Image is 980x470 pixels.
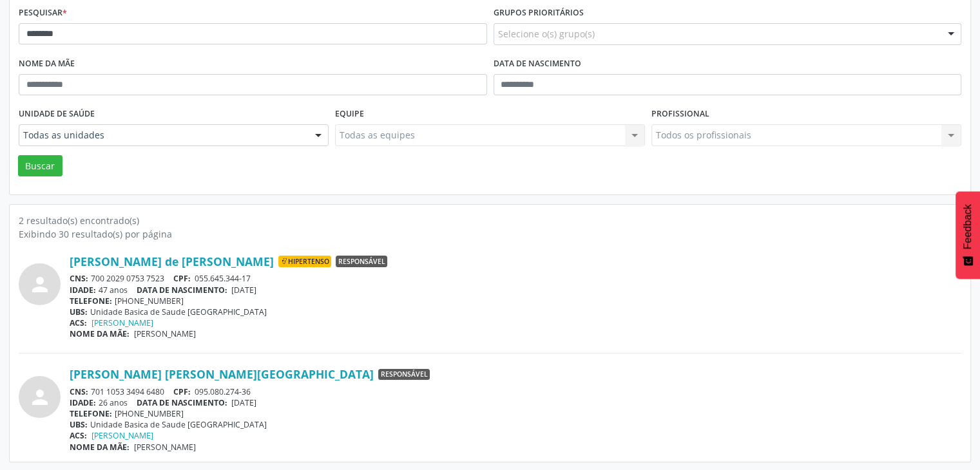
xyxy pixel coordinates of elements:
span: 095.080.274-36 [195,386,251,397]
label: Unidade de saúde [19,104,95,124]
span: 055.645.344-17 [195,273,251,284]
label: Profissional [651,104,709,124]
span: CNS: [70,273,88,284]
span: DATA DE NASCIMENTO: [137,285,227,296]
a: [PERSON_NAME] [PERSON_NAME][GEOGRAPHIC_DATA] [70,367,374,381]
div: 47 anos [70,285,961,296]
span: CPF: [173,386,191,397]
div: 26 anos [70,397,961,408]
div: Unidade Basica de Saude [GEOGRAPHIC_DATA] [70,419,961,430]
span: [PERSON_NAME] [134,442,196,453]
label: Grupos prioritários [494,3,584,23]
span: CPF: [173,273,191,284]
i: person [28,273,52,296]
span: IDADE: [70,397,96,408]
div: Unidade Basica de Saude [GEOGRAPHIC_DATA] [70,306,961,317]
i: person [28,386,52,409]
div: Exibindo 30 resultado(s) por página [19,227,961,241]
span: ACS: [70,430,87,441]
span: [DATE] [231,397,256,408]
span: UBS: [70,419,88,430]
label: Equipe [335,104,364,124]
div: 2 resultado(s) encontrado(s) [19,214,961,227]
span: Responsável [336,256,387,267]
span: DATA DE NASCIMENTO: [137,397,227,408]
div: [PHONE_NUMBER] [70,408,961,419]
span: Feedback [962,204,974,249]
span: CNS: [70,386,88,397]
span: NOME DA MÃE: [70,328,130,339]
span: [DATE] [231,285,256,296]
a: [PERSON_NAME] de [PERSON_NAME] [70,254,274,268]
span: NOME DA MÃE: [70,442,130,453]
span: UBS: [70,306,88,317]
div: [PHONE_NUMBER] [70,296,961,306]
button: Feedback - Mostrar pesquisa [956,191,980,279]
span: Hipertenso [278,256,331,267]
div: 701 1053 3494 6480 [70,386,961,397]
span: ACS: [70,317,87,328]
span: IDADE: [70,285,96,296]
span: [PERSON_NAME] [134,328,196,339]
span: Responsável [378,369,430,381]
span: TELEFONE: [70,296,112,306]
span: TELEFONE: [70,408,112,419]
a: [PERSON_NAME] [91,317,153,328]
div: 700 2029 0753 7523 [70,273,961,284]
label: Nome da mãe [19,54,75,74]
label: Pesquisar [19,3,67,23]
label: Data de nascimento [494,54,581,74]
button: Buscar [18,155,62,177]
span: Selecione o(s) grupo(s) [498,27,595,41]
span: Todas as unidades [23,129,302,142]
a: [PERSON_NAME] [91,430,153,441]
